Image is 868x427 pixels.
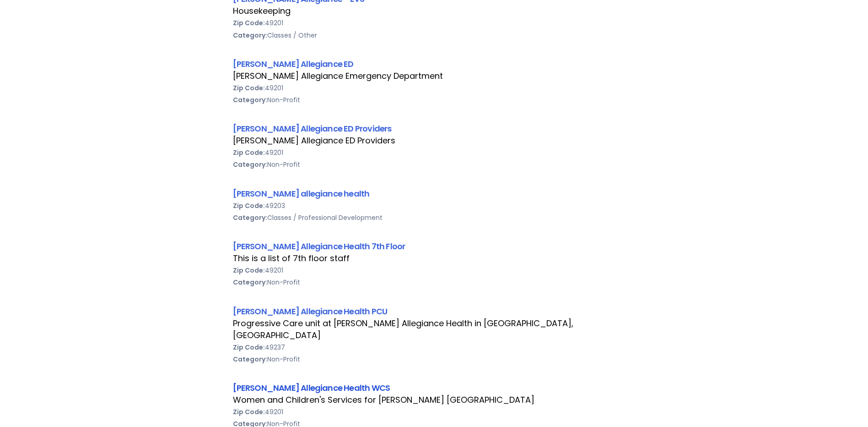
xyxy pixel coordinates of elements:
[233,95,267,104] b: Category:
[233,341,636,353] div: 49237
[233,5,636,17] div: Housekeeping
[233,31,267,40] b: Category:
[233,187,636,200] div: [PERSON_NAME] allegiance health
[233,355,267,364] b: Category:
[233,29,636,41] div: Classes / Other
[233,353,636,365] div: Non-Profit
[233,394,636,406] div: Women and Children's Services for [PERSON_NAME] [GEOGRAPHIC_DATA]
[233,305,636,318] div: [PERSON_NAME] Allegiance Health PCU
[233,147,636,159] div: 49201
[233,278,267,287] b: Category:
[233,201,265,210] b: Zip Code:
[233,94,636,106] div: Non-Profit
[233,407,265,416] b: Zip Code:
[233,135,636,147] div: [PERSON_NAME] Allegiance ED Providers
[233,266,265,275] b: Zip Code:
[233,58,354,70] a: [PERSON_NAME] Allegiance ED
[233,17,636,29] div: 49201
[233,382,636,394] div: [PERSON_NAME] Allegiance Health WCS
[233,276,636,288] div: Non-Profit
[233,123,392,134] a: [PERSON_NAME] Allegiance ED Providers
[233,252,636,264] div: This is a list of 7th floor staff
[233,188,370,199] a: [PERSON_NAME] allegiance health
[233,148,265,157] b: Zip Code:
[233,212,636,224] div: Classes / Professional Development
[233,160,267,169] b: Category:
[233,200,636,212] div: 49203
[233,159,636,170] div: Non-Profit
[233,382,390,394] a: [PERSON_NAME] Allegiance Health WCS
[233,318,636,341] div: Progressive Care unit at [PERSON_NAME] Allegiance Health in [GEOGRAPHIC_DATA], [GEOGRAPHIC_DATA]
[233,240,636,252] div: [PERSON_NAME] Allegiance Health 7th Floor
[233,213,267,222] b: Category:
[233,83,265,93] b: Zip Code:
[233,343,265,352] b: Zip Code:
[233,58,636,70] div: [PERSON_NAME] Allegiance ED
[233,122,636,135] div: [PERSON_NAME] Allegiance ED Providers
[233,264,636,276] div: 49201
[233,406,636,418] div: 49201
[233,18,265,27] b: Zip Code:
[233,306,388,317] a: [PERSON_NAME] Allegiance Health PCU
[233,82,636,94] div: 49201
[233,70,636,82] div: [PERSON_NAME] Allegiance Emergency Department
[233,241,405,252] a: [PERSON_NAME] Allegiance Health 7th Floor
